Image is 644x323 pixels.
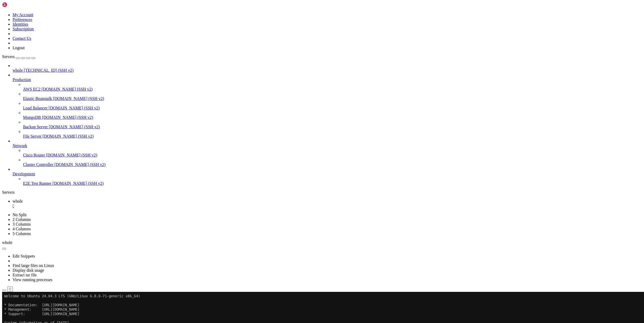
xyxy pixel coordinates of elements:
[2,127,36,131] span: customer@s264175
[2,140,576,144] x-row: crontab: installing new crontab
[2,136,576,140] x-row: : $ crontab -e
[13,68,23,73] span: whole
[2,38,576,42] x-row: System load: 0.0 Temperature: 60.0 C
[13,36,31,41] a: Contact Us
[9,287,11,291] div: 
[13,273,37,277] a: Extract tar file
[53,96,104,101] span: [DOMAIN_NAME] (SSH v2)
[53,181,104,186] span: [DOMAIN_NAME] (SSH v2)
[23,162,53,167] span: Cluster Controller
[23,87,41,91] span: AWS EC2
[23,162,642,167] a: Cluster Controller [DOMAIN_NAME] (SSH v2)
[13,277,53,282] a: View running processes
[23,101,642,110] li: Load Balancer [DOMAIN_NAME] (SSH v2)
[23,125,642,129] a: Backup Server [DOMAIN_NAME] (SSH v2)
[2,11,576,15] x-row: * Documentation: [URL][DOMAIN_NAME]
[7,286,13,292] button: 
[49,125,100,129] span: [DOMAIN_NAME] (SSH v2)
[23,125,48,129] span: Backup Server
[2,42,576,47] x-row: Usage of /: 11.1% of 233.67GB Processes: 226
[13,73,642,139] li: Production
[23,129,642,139] li: File Server [DOMAIN_NAME] (SSH v2)
[38,144,40,149] span: ~
[23,148,642,158] li: Cisco Router [DOMAIN_NAME] (SSH v2)
[23,106,48,110] span: Load Balancer
[13,17,32,22] a: Preferences
[2,118,576,122] x-row: *** System restart required ***
[13,46,25,50] a: Logout
[13,77,642,82] a: Production
[2,91,576,96] x-row: 0 updates can be applied immediately.
[2,190,642,195] div: Servers
[13,143,27,148] span: Network
[13,263,54,268] a: Find large files on Linux
[13,68,642,73] a: whole [TECHNICAL_ID] (SSH v2)
[23,181,642,186] a: E2E Test Runner [DOMAIN_NAME] (SSH v2)
[23,134,42,138] span: File Server
[23,82,642,92] li: AWS EC2 [DOMAIN_NAME] (SSH v2)
[13,22,28,26] a: Identities
[23,96,52,101] span: Elastic Beanstalk
[23,110,642,120] li: MongoDB [DOMAIN_NAME] (SSH v2)
[2,144,576,149] x-row: : $
[23,134,642,139] a: File Server [DOMAIN_NAME] (SSH v2)
[13,204,642,208] a: 
[23,158,642,167] li: Cluster Controller [DOMAIN_NAME] (SSH v2)
[13,199,642,208] a: whole
[43,134,94,138] span: [DOMAIN_NAME] (SSH v2)
[13,143,642,148] a: Network
[2,136,36,140] span: customer@s264175
[13,167,642,186] li: Development
[13,63,642,73] li: whole [TECHNICAL_ID] (SSH v2)
[2,54,36,59] a: Servers
[2,60,576,64] x-row: * Strictly confined Kubernetes makes edge and IoT secure. Learn how MicroK8s
[13,227,31,231] a: 4 Columns
[13,13,33,17] a: My Account
[2,64,576,69] x-row: just raised the bar for easy, resilient and secure K8s cluster deployment.
[13,139,642,167] li: Network
[46,144,48,149] div: (20, 32)
[38,127,40,131] span: ~
[23,153,642,158] a: Cisco Router [DOMAIN_NAME] (SSH v2)
[13,77,31,82] span: Production
[2,240,12,245] span: whole
[42,115,93,120] span: [DOMAIN_NAME] (SSH v2)
[2,73,576,78] x-row: [URL][DOMAIN_NAME]
[23,96,642,101] a: Elastic Beanstalk [DOMAIN_NAME] (SSH v2)
[2,54,15,59] span: Servers
[23,153,45,157] span: Cisco Router
[38,136,40,140] span: ~
[13,172,642,176] a: Development
[23,115,41,120] span: MongoDB
[13,172,35,176] span: Development
[2,122,576,127] x-row: Last login: [DATE] from [TECHNICAL_ID]
[2,20,576,24] x-row: * Support: [URL][DOMAIN_NAME]
[13,27,34,31] a: Subscription
[2,51,576,55] x-row: Swap usage: 0% IPv4 address for enp0s25: [TECHNICAL_ID]
[23,115,642,120] a: MongoDB [DOMAIN_NAME] (SSH v2)
[2,2,576,7] x-row: Welcome to Ubuntu 24.04.3 LTS (GNU/Linux 6.8.0-71-generic x86_64)
[2,15,576,20] x-row: * Management: [URL][DOMAIN_NAME]
[24,68,73,73] span: [TECHNICAL_ID] (SSH v2)
[13,213,27,217] a: No Split
[2,2,32,7] img: Shellngn
[13,217,31,222] a: 2 Columns
[54,162,106,167] span: [DOMAIN_NAME] (SSH v2)
[2,29,576,33] x-row: System information as of [DATE]
[23,92,642,101] li: Elastic Beanstalk [DOMAIN_NAME] (SSH v2)
[23,181,52,186] span: E2E Test Runner
[23,106,642,110] a: Load Balancer [DOMAIN_NAME] (SSH v2)
[2,131,576,136] x-row: No modification made
[23,87,642,92] a: AWS EC2 [DOMAIN_NAME] (SSH v2)
[2,127,576,131] x-row: : $ crontab -e
[23,176,642,186] li: E2E Test Runner [DOMAIN_NAME] (SSH v2)
[2,47,576,51] x-row: Memory usage: 10% Users logged in: 0
[13,268,44,272] a: Display disk usage
[2,104,576,109] x-row: Learn more about enabling ESM Apps service at [URL][DOMAIN_NAME]
[13,222,31,226] a: 3 Columns
[2,82,576,87] x-row: Expanded Security Maintenance for Applications is not enabled.
[13,231,31,236] a: 5 Columns
[49,106,100,110] span: [DOMAIN_NAME] (SSH v2)
[13,199,23,203] span: whole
